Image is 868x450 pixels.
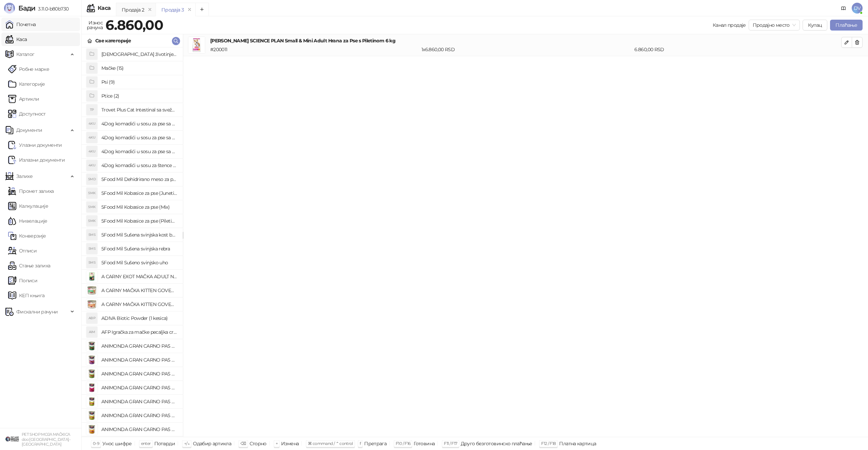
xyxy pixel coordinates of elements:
a: Нивелације [8,214,47,228]
div: 5MK [86,188,97,199]
div: Платна картица [559,439,596,448]
img: Slika [86,341,97,351]
div: Готовина [414,439,435,448]
div: 6.860,00 RSD [633,46,843,53]
div: AIM [86,327,97,337]
a: Документација [838,3,849,14]
h4: ANIMONDA GRAN CARNO PAS ADULT GOVEDINA I DIVLJAČ 800g [101,341,177,351]
img: Logo [4,3,15,14]
img: Slika [86,271,97,282]
div: TP [86,104,97,115]
h4: [DEMOGRAPHIC_DATA] životinje (3) [101,49,177,60]
a: Промет залиха [8,184,54,198]
div: ABP [86,313,97,324]
div: 4KU [86,118,97,129]
span: Каталог [16,47,35,61]
a: Каса [5,33,27,46]
h4: Psi (9) [101,77,177,87]
div: grid [82,47,183,437]
h4: Trovet Plus Cat Intestinal sa svežom ribom (85g) [101,104,177,115]
div: Продаја 3 [161,6,184,14]
h4: AFP Igračka za mačke pecaljka crveni čupavac [101,327,177,337]
span: F10 / F16 [396,441,410,446]
span: Бади [18,4,35,12]
div: 5MS [86,257,97,268]
img: 64x64-companyLogo-9f44b8df-f022-41eb-b7d6-300ad218de09.png [5,432,19,446]
span: Залихе [16,169,33,183]
a: КЕП књига [8,289,44,302]
img: Slika [86,354,97,365]
div: 4KU [86,132,97,143]
div: 5MD [86,174,97,185]
h4: 5Food Mil Sušena svinjska kost buta [101,229,177,240]
span: 0-9 [93,441,99,446]
img: Slika [86,368,97,379]
div: Претрага [364,439,387,448]
img: Slika [86,410,97,421]
div: Канал продаје [713,21,746,29]
div: Унос шифре [102,439,132,448]
span: DV [852,3,863,14]
button: Плаћање [830,20,863,30]
div: 5MS [86,243,97,254]
img: Slika [86,424,97,435]
div: Потврди [154,439,175,448]
a: Доступност [8,107,46,121]
div: # 200011 [209,46,420,53]
span: + [276,441,278,446]
h4: Ptice (2) [101,90,177,101]
span: Продајно место [753,20,796,30]
small: PET SHOP MOJA MAČKICA doo [GEOGRAPHIC_DATA]-[GEOGRAPHIC_DATA] [22,432,70,447]
h4: ANIMONDA GRAN CARNO PAS ADULT GOVEDINA I ZEC S BILJEM 400g [101,396,177,407]
h4: A CARNY MAČKA KITTEN GOVEDINA,TELETINA I PILETINA 200g [101,299,177,310]
div: Све категорије [95,37,131,44]
span: ⌘ command / ⌃ control [308,441,353,446]
span: f [360,441,361,446]
h4: 5Food Mil Sušeno svinjsko uho [101,257,177,268]
div: 4KU [86,160,97,171]
div: Измена [281,439,299,448]
div: Каса [98,5,111,11]
span: 3.11.0-b80b730 [35,6,68,12]
div: Одабир артикла [193,439,231,448]
div: Продаја 2 [122,6,144,14]
img: Slika [86,285,97,296]
h4: [PERSON_NAME] SCIENCE PLAN Small & Mini Adult Hrana za Pse s Piletinom 6 kg [210,37,841,44]
a: Излазни документи [8,153,65,167]
h4: 4Dog komadići u sosu za pse sa govedinom (100g) [101,118,177,129]
button: Купац [803,20,828,30]
span: enter [141,441,151,446]
strong: 6.860,00 [105,17,163,33]
a: Почетна [5,18,36,31]
h4: ANIMONDA GRAN CARNO PAS ADULT GOVEDINA I PAČJA SRCA 800g [101,368,177,379]
div: 5MK [86,216,97,226]
div: 5MS [86,229,97,240]
h4: 5Food Mil Kobasice za pse (Junetina) [101,188,177,199]
img: Slika [86,382,97,393]
h4: 5Food Mil Sušena svinjska rebra [101,243,177,254]
span: F12 / F18 [541,441,556,446]
a: Ulazni dokumentiУлазни документи [8,138,62,152]
a: Отписи [8,244,37,258]
a: Робне марке [8,62,49,76]
div: Друго безготовинско плаћање [461,439,532,448]
button: Add tab [195,3,209,16]
a: ArtikliАртикли [8,92,39,106]
a: Калкулације [8,199,48,213]
h4: ANIMONDA GRAN CARNO PAS ADULT GOVEDINA I SRCA 400g [101,382,177,393]
h4: ADIVA Biotic Powder (1 kesica) [101,313,177,324]
h4: ANIMONDA GRAN CARNO PAS ADULT GOVEDINA I ĆURETINA 800g [101,424,177,435]
span: F11 / F17 [444,441,457,446]
img: Slika [86,299,97,310]
h4: 4Dog komadići u sosu za pse sa piletinom (100g) [101,132,177,143]
img: Slika [86,396,97,407]
button: remove [185,7,194,13]
div: 1 x 6.860,00 RSD [420,46,633,53]
div: Сторно [250,439,267,448]
span: Документи [16,123,42,137]
span: Фискални рачуни [16,305,58,319]
div: 4KU [86,146,97,157]
h4: 4Dog komadići u sosu za pse sa piletinom i govedinom (4x100g) [101,146,177,157]
a: Пописи [8,274,37,287]
a: Стање залиха [8,259,50,272]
